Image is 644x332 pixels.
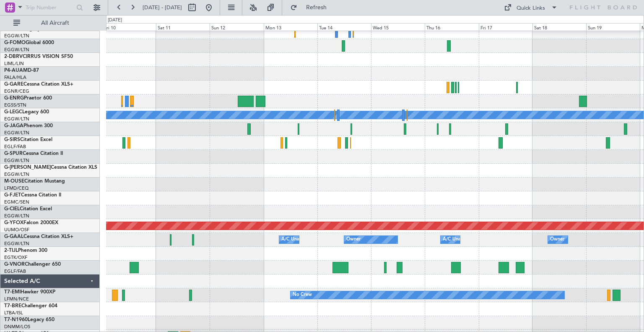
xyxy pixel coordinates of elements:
[22,20,88,26] span: All Aircraft
[4,290,21,295] span: T7-EMI
[4,116,29,122] a: EGGW/LTN
[4,303,57,308] a: T7-BREChallenger 604
[4,68,39,73] a: P4-AUAMD-87
[4,102,26,108] a: EGSS/STN
[4,179,24,184] span: M-OUSE
[4,262,25,267] span: G-VNOR
[4,60,24,67] a: LIML/LIN
[4,137,52,142] a: G-SIRSCitation Excel
[4,144,26,150] a: EGLF/FAB
[4,151,23,156] span: G-SPUR
[4,96,52,101] a: G-ENRGPraetor 600
[479,23,532,31] div: Fri 17
[9,16,91,30] button: All Aircraft
[4,123,53,128] a: G-JAGAPhenom 300
[500,1,562,14] button: Quick Links
[4,137,20,142] span: G-SIRS
[443,233,478,246] div: A/C Unavailable
[4,248,47,253] a: 2-TIJLPhenom 300
[4,130,29,136] a: EGGW/LTN
[4,193,21,198] span: G-FJET
[550,233,564,246] div: Owner
[4,317,55,322] a: T7-N1960Legacy 650
[26,1,74,14] input: Trip Number
[4,171,29,178] a: EGGW/LTN
[317,23,371,31] div: Tue 14
[586,23,640,31] div: Sun 19
[102,23,156,31] div: Fri 10
[4,317,28,322] span: T7-N1960
[4,82,73,87] a: G-GARECessna Citation XLS+
[4,110,22,115] span: G-LEGC
[4,220,58,225] a: G-YFOXFalcon 2000EX
[4,254,27,261] a: EGTK/OXF
[4,157,29,164] a: EGGW/LTN
[4,68,23,73] span: P4-AUA
[4,324,30,330] a: DNMM/LOS
[532,23,586,31] div: Sat 18
[4,227,29,233] a: UUMO/OSF
[264,23,317,31] div: Mon 13
[4,74,26,81] a: FALA/HLA
[4,185,29,191] a: LFMD/CEQ
[156,23,210,31] div: Sat 11
[4,199,29,205] a: EGMC/SEN
[281,233,316,246] div: A/C Unavailable
[4,40,54,45] a: G-FOMOGlobal 6000
[4,54,73,59] a: 2-DBRVCIRRUS VISION SF50
[4,296,29,302] a: LFMN/NCE
[4,47,29,53] a: EGGW/LTN
[4,123,23,128] span: G-JAGA
[293,289,312,301] div: No Crew
[4,241,29,247] a: EGGW/LTN
[108,17,122,24] div: [DATE]
[4,40,26,45] span: G-FOMO
[299,5,334,10] span: Refresh
[4,303,21,308] span: T7-BRE
[4,82,23,87] span: G-GARE
[4,207,52,212] a: G-CIELCitation Excel
[4,193,61,198] a: G-FJETCessna Citation II
[4,110,49,115] a: G-LEGCLegacy 600
[4,262,61,267] a: G-VNORChallenger 650
[4,310,23,316] a: LTBA/ISL
[4,88,29,94] a: EGNR/CEG
[4,268,26,274] a: EGLF/FAB
[4,234,73,239] a: G-GAALCessna Citation XLS+
[4,290,55,295] a: T7-EMIHawker 900XP
[143,4,182,11] span: [DATE] - [DATE]
[4,207,20,212] span: G-CIEL
[4,151,63,156] a: G-SPURCessna Citation II
[4,220,23,225] span: G-YFOX
[4,213,29,219] a: EGGW/LTN
[4,165,97,170] a: G-[PERSON_NAME]Cessna Citation XLS
[4,234,23,239] span: G-GAAL
[4,165,51,170] span: G-[PERSON_NAME]
[425,23,478,31] div: Thu 16
[346,233,361,246] div: Owner
[286,1,337,14] button: Refresh
[4,96,24,101] span: G-ENRG
[210,23,263,31] div: Sun 12
[4,33,29,39] a: EGGW/LTN
[4,248,18,253] span: 2-TIJL
[371,23,425,31] div: Wed 15
[4,179,65,184] a: M-OUSECitation Mustang
[4,54,23,59] span: 2-DBRV
[517,4,545,13] div: Quick Links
